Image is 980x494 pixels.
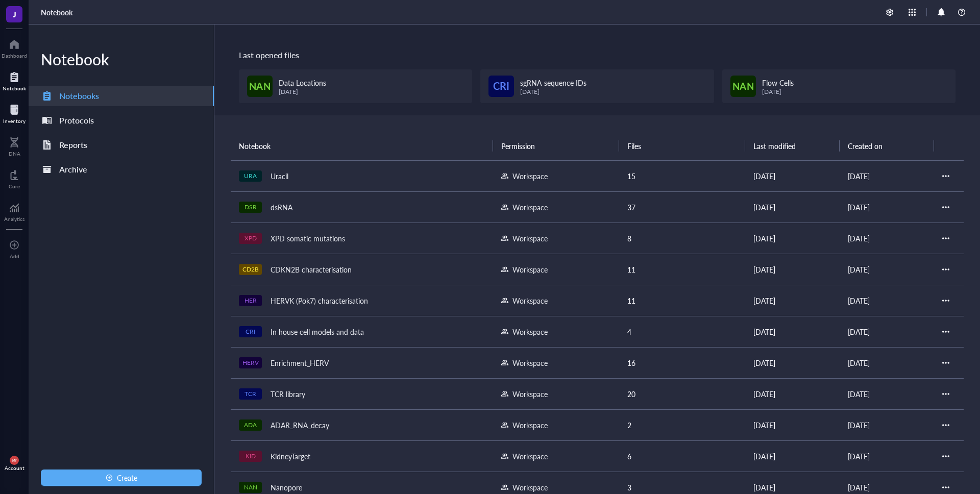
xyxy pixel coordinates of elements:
[9,134,20,157] a: DNA
[512,388,548,400] div: Workspace
[840,160,934,191] td: [DATE]
[619,160,745,191] td: 15
[512,419,548,431] div: Workspace
[619,285,745,316] td: 11
[493,78,509,94] span: CRI
[840,316,934,347] td: [DATE]
[29,135,214,155] a: Reports
[619,191,745,223] td: 37
[29,86,214,106] a: Notebooks
[512,233,548,244] div: Workspace
[266,231,350,245] div: XPD somatic mutations
[619,440,745,472] td: 6
[266,418,334,432] div: ADAR_RNA_decay
[745,191,840,223] td: [DATE]
[10,253,19,259] div: Add
[619,132,745,160] th: Files
[512,326,548,337] div: Workspace
[493,132,619,160] th: Permission
[266,356,333,370] div: Enrichment_HERV
[12,458,16,462] span: MY
[59,89,99,103] div: Notebooks
[59,138,87,152] div: Reports
[745,409,840,440] td: [DATE]
[279,78,326,88] span: Data Locations
[2,53,27,59] div: Dashboard
[520,78,586,88] span: sgRNA sequence IDs
[13,8,16,20] span: J
[117,474,137,482] span: Create
[745,223,840,254] td: [DATE]
[279,88,326,95] div: [DATE]
[745,378,840,409] td: [DATE]
[619,409,745,440] td: 2
[29,49,214,69] div: Notebook
[619,316,745,347] td: 4
[619,254,745,285] td: 11
[249,79,270,93] span: NAN
[512,264,548,275] div: Workspace
[266,262,356,277] div: CDKN2B characterisation
[512,295,548,306] div: Workspace
[2,36,27,59] a: Dashboard
[266,387,310,401] div: TCR library
[512,202,548,213] div: Workspace
[266,169,293,183] div: Uracil
[512,357,548,368] div: Workspace
[9,151,20,157] div: DNA
[619,347,745,378] td: 16
[41,8,72,17] a: Notebook
[840,223,934,254] td: [DATE]
[745,160,840,191] td: [DATE]
[9,167,20,189] a: Core
[840,191,934,223] td: [DATE]
[840,440,934,472] td: [DATE]
[59,162,87,177] div: Archive
[840,347,934,378] td: [DATE]
[520,88,586,95] div: [DATE]
[3,85,26,91] div: Notebook
[5,465,24,471] div: Account
[59,113,94,128] div: Protocols
[619,223,745,254] td: 8
[3,118,26,124] div: Inventory
[745,285,840,316] td: [DATE]
[762,78,794,88] span: Flow Cells
[512,482,548,493] div: Workspace
[266,325,369,339] div: In house cell models and data
[3,102,26,124] a: Inventory
[29,159,214,180] a: Archive
[745,132,840,160] th: Last modified
[3,69,26,91] a: Notebook
[41,470,202,486] button: Create
[29,110,214,131] a: Protocols
[266,293,373,308] div: HERVK (Pok7) characterisation
[619,378,745,409] td: 20
[732,79,753,93] span: NAN
[745,347,840,378] td: [DATE]
[239,49,955,61] div: Last opened files
[9,183,20,189] div: Core
[840,285,934,316] td: [DATE]
[266,200,297,214] div: dsRNA
[745,440,840,472] td: [DATE]
[840,378,934,409] td: [DATE]
[745,254,840,285] td: [DATE]
[4,216,24,222] div: Analytics
[745,316,840,347] td: [DATE]
[840,409,934,440] td: [DATE]
[231,132,493,160] th: Notebook
[512,170,548,182] div: Workspace
[762,88,794,95] div: [DATE]
[512,451,548,462] div: Workspace
[840,132,934,160] th: Created on
[840,254,934,285] td: [DATE]
[266,449,315,463] div: KidneyTarget
[4,200,24,222] a: Analytics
